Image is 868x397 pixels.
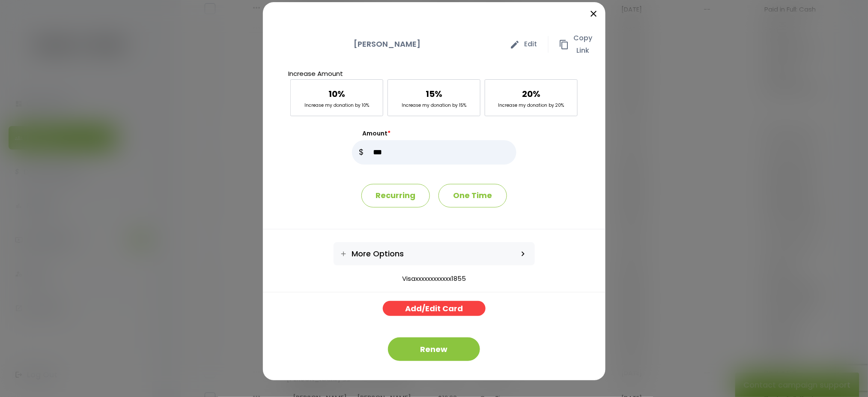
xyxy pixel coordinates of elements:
[383,301,486,316] a: Add/Edit Card
[352,129,516,138] label: Amount
[559,39,570,50] span: content_copy
[304,102,369,109] p: Increase my donation by 10%
[510,39,520,50] span: edit
[426,86,442,102] p: 15%
[263,274,606,284] option: Visaxxxxxxxxxxxx1855
[340,250,348,258] i: add
[525,38,537,51] span: Edit
[499,36,549,53] a: edit Edit
[574,32,593,57] span: Copy Link
[334,242,512,265] a: More Options
[276,38,499,51] p: [PERSON_NAME]
[522,86,540,102] p: 20%
[498,102,564,109] p: Increase my donation by 20%
[352,140,371,165] p: $
[519,249,528,259] i: keyboard_arrow_right
[361,184,430,208] p: Recurring
[589,9,599,19] i: close
[388,337,480,361] button: Renew
[402,102,466,109] p: Increase my donation by 15%
[328,86,345,102] p: 10%
[438,184,507,208] p: One Time
[288,68,580,79] p: Increase Amount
